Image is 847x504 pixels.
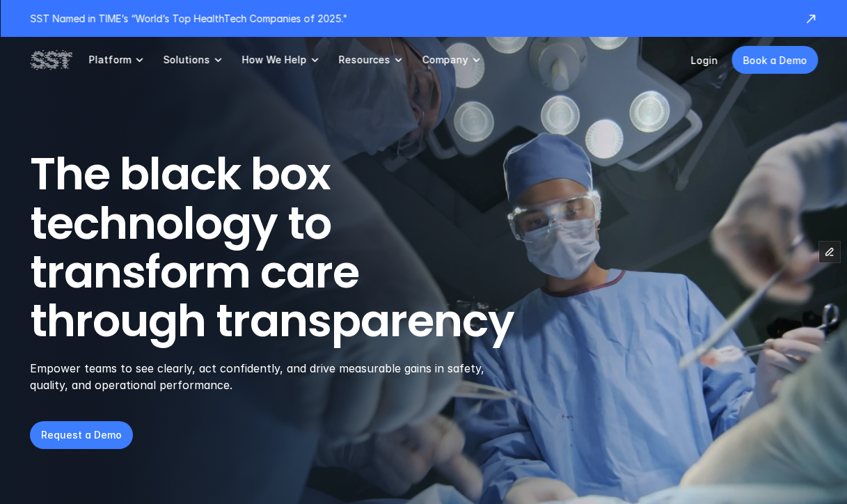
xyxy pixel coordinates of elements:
p: SST Named in TIME’s “World’s Top HealthTech Companies of 2025." [30,11,790,26]
p: Resources [338,54,390,66]
a: Login [690,54,718,66]
p: Solutions [163,54,209,66]
h1: The black box technology to transform care through transparency [30,150,581,346]
p: Platform [88,54,131,66]
p: Company [422,54,468,66]
a: Request a Demo [30,421,133,449]
button: Edit Framer Content [819,242,840,262]
p: Book a Demo [743,53,807,68]
a: Book a Demo [731,46,818,74]
a: Platform [88,37,146,83]
p: Request a Demo [41,427,122,442]
img: SST logo [30,48,72,72]
p: How We Help [242,54,306,66]
p: Empower teams to see clearly, act confidently, and drive measurable gains in safety, quality, and... [30,360,502,393]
